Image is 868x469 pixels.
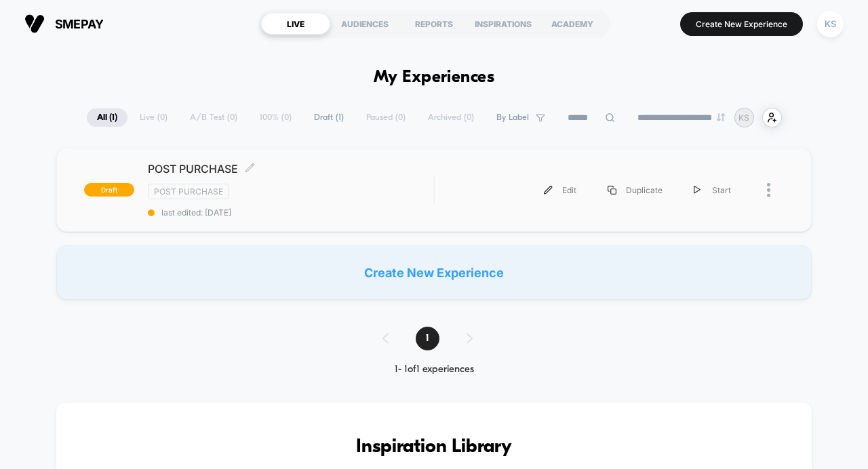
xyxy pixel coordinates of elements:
[24,14,45,34] img: Visually logo
[717,113,725,121] img: end
[304,108,354,127] span: Draft ( 1 )
[694,186,701,195] img: menu
[56,245,812,300] div: Create New Experience
[87,108,127,127] span: All ( 1 )
[416,327,439,350] span: 1
[330,13,399,35] div: AUDIENCES
[148,162,433,176] span: POST PURCHASE
[544,186,553,195] img: menu
[374,68,495,87] h1: My Experiences
[20,13,107,35] button: smepay
[680,12,803,36] button: Create New Experience
[399,13,469,35] div: REPORTS
[678,175,747,205] div: Start
[97,436,771,458] h3: Inspiration Library
[469,13,538,35] div: INSPIRATIONS
[148,207,433,218] span: last edited: [DATE]
[538,13,607,35] div: ACADEMY
[738,113,749,123] p: KS
[528,175,592,205] div: Edit
[261,13,330,35] div: LIVE
[817,11,844,37] div: KS
[767,183,770,197] img: close
[813,10,848,38] button: KS
[369,364,500,375] div: 1 - 1 of 1 experiences
[55,17,103,31] span: smepay
[592,175,678,205] div: Duplicate
[148,184,229,199] span: Post Purchase
[496,113,529,123] span: By Label
[84,183,134,197] span: draft
[608,186,616,195] img: menu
